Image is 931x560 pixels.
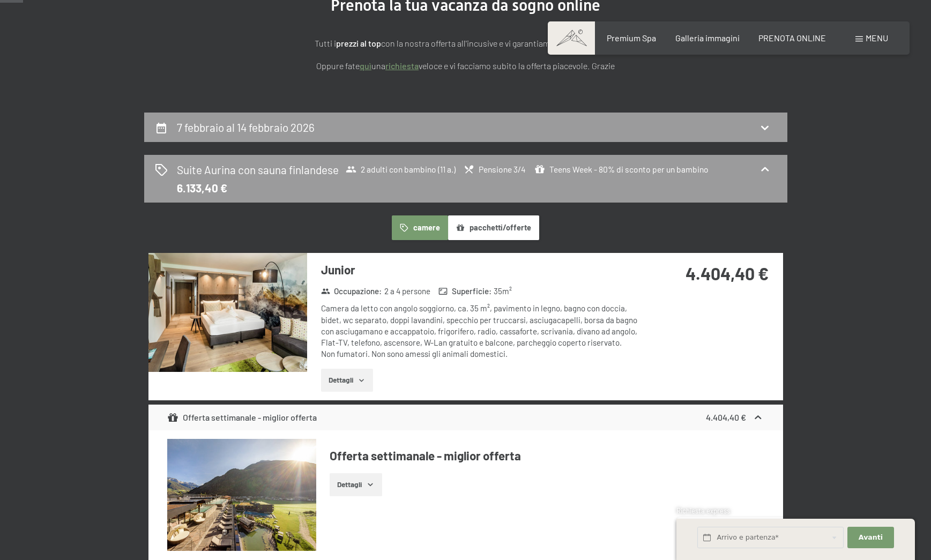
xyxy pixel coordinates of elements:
a: PRENOTA ONLINE [758,33,826,43]
span: Menu [866,33,888,43]
span: Richiesta express [676,506,730,515]
strong: 4.404,40 € [686,263,769,283]
div: Offerta settimanale - miglior offerta [167,411,317,424]
span: Teens Week - 80% di sconto per un bambino [534,164,709,175]
button: pacchetti/offerte [448,215,539,240]
button: Dettagli [330,473,382,497]
strong: 4.404,40 € [706,412,746,422]
span: Pensione 3/4 [464,164,526,175]
p: Oppure fate una veloce e vi facciamo subito la offerta piacevole. Grazie [198,59,734,73]
a: Galleria immagini [675,33,740,43]
strong: Superficie : [438,286,491,297]
div: Camera da letto con angolo soggiorno, ca. 35 m², pavimento in legno, bagno con doccia, bidet, wc ... [321,303,640,360]
a: richiesta [385,61,419,71]
h3: Junior [321,262,640,278]
h4: Offerta settimanale - miglior offerta [330,447,764,464]
h2: Suite Aurina con sauna finlandese [177,162,339,177]
img: mss_renderimg.php [167,439,316,551]
strong: Occupazione : [321,286,382,297]
a: Premium Spa [607,33,656,43]
span: 35 m² [494,286,512,297]
div: 6.133,40 € [177,180,227,196]
button: camere [392,215,448,240]
h2: 7 febbraio al 14 febbraio 2026 [177,121,315,134]
a: quì [360,61,371,71]
img: mss_renderimg.php [148,253,307,372]
p: Tutti i con la nostra offerta all'incusive e vi garantiamo il ! [198,36,734,50]
span: Avanti [859,533,883,542]
span: 2 a 4 persone [384,286,430,297]
button: Dettagli [321,369,373,392]
span: 2 adulti con bambino (11 a.) [346,164,456,175]
strong: prezzi al top [336,38,381,48]
button: Avanti [847,527,893,549]
div: Offerta settimanale - miglior offerta4.404,40 € [148,405,783,430]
